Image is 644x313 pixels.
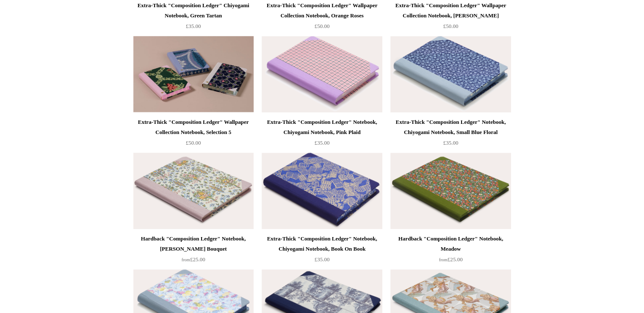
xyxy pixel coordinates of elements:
[315,23,330,29] span: £50.00
[390,0,511,35] a: Extra-Thick "Composition Ledger" Wallpaper Collection Notebook, [PERSON_NAME] £50.00
[133,117,254,152] a: Extra-Thick "Composition Ledger" Wallpaper Collection Notebook, Selection 5 £50.00
[262,153,382,229] img: Extra-Thick "Composition Ledger" Notebook, Chiyogami Notebook, Book On Book
[390,153,511,229] a: Hardback "Composition Ledger" Notebook, Meadow Hardback "Composition Ledger" Notebook, Meadow
[315,140,330,146] span: £35.00
[262,0,382,35] a: Extra-Thick "Composition Ledger" Wallpaper Collection Notebook, Orange Roses £50.00
[262,36,382,112] img: Extra-Thick "Composition Ledger" Notebook, Chiyogami Notebook, Pink Plaid
[390,153,511,229] img: Hardback "Composition Ledger" Notebook, Meadow
[182,257,190,262] span: from
[133,234,254,268] a: Hardback "Composition Ledger" Notebook, [PERSON_NAME] Bouquet from£25.00
[392,0,509,21] div: Extra-Thick "Composition Ledger" Wallpaper Collection Notebook, [PERSON_NAME]
[135,0,252,21] div: Extra-Thick "Composition Ledger" Chiyogami Notebook, Green Tartan
[443,23,459,29] span: £50.00
[390,36,511,112] img: Extra-Thick "Composition Ledger" Notebook, Chiyogami Notebook, Small Blue Floral
[133,153,254,229] img: Hardback "Composition Ledger" Notebook, Remondini Bouquet
[392,117,509,137] div: Extra-Thick "Composition Ledger" Notebook, Chiyogami Notebook, Small Blue Floral
[443,140,459,146] span: £35.00
[135,117,252,137] div: Extra-Thick "Composition Ledger" Wallpaper Collection Notebook, Selection 5
[264,234,380,254] div: Extra-Thick "Composition Ledger" Notebook, Chiyogami Notebook, Book On Book
[390,234,511,268] a: Hardback "Composition Ledger" Notebook, Meadow from£25.00
[262,153,382,229] a: Extra-Thick "Composition Ledger" Notebook, Chiyogami Notebook, Book On Book Extra-Thick "Composit...
[262,117,382,152] a: Extra-Thick "Composition Ledger" Notebook, Chiyogami Notebook, Pink Plaid £35.00
[439,256,463,263] span: £25.00
[133,36,254,112] img: Extra-Thick "Composition Ledger" Wallpaper Collection Notebook, Selection 5
[315,256,330,263] span: £35.00
[264,117,380,137] div: Extra-Thick "Composition Ledger" Notebook, Chiyogami Notebook, Pink Plaid
[392,234,509,254] div: Hardback "Composition Ledger" Notebook, Meadow
[135,234,252,254] div: Hardback "Composition Ledger" Notebook, [PERSON_NAME] Bouquet
[262,36,382,112] a: Extra-Thick "Composition Ledger" Notebook, Chiyogami Notebook, Pink Plaid Extra-Thick "Compositio...
[264,0,380,21] div: Extra-Thick "Composition Ledger" Wallpaper Collection Notebook, Orange Roses
[390,36,511,112] a: Extra-Thick "Composition Ledger" Notebook, Chiyogami Notebook, Small Blue Floral Extra-Thick "Com...
[390,117,511,152] a: Extra-Thick "Composition Ledger" Notebook, Chiyogami Notebook, Small Blue Floral £35.00
[182,256,205,263] span: £25.00
[186,23,201,29] span: £35.00
[439,257,448,262] span: from
[133,0,254,35] a: Extra-Thick "Composition Ledger" Chiyogami Notebook, Green Tartan £35.00
[133,153,254,229] a: Hardback "Composition Ledger" Notebook, Remondini Bouquet Hardback "Composition Ledger" Notebook,...
[262,234,382,268] a: Extra-Thick "Composition Ledger" Notebook, Chiyogami Notebook, Book On Book £35.00
[133,36,254,112] a: Extra-Thick "Composition Ledger" Wallpaper Collection Notebook, Selection 5 Extra-Thick "Composit...
[186,140,201,146] span: £50.00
